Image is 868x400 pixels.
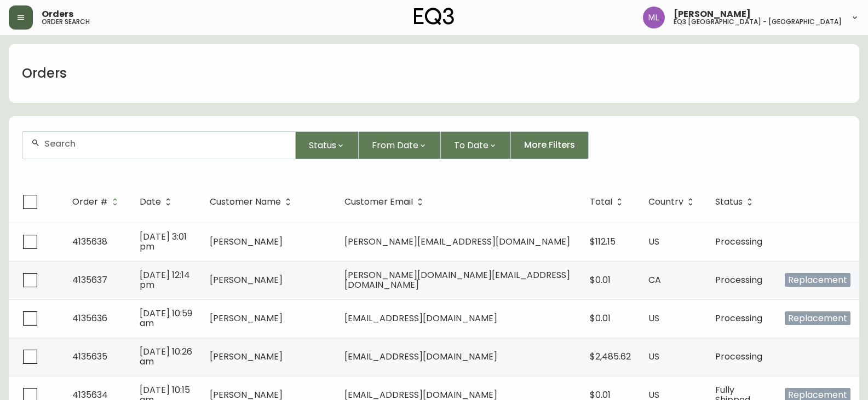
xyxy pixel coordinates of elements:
[72,235,107,248] span: 4135638
[344,199,413,205] span: Customer Email
[72,312,107,324] span: 4135636
[344,269,570,291] span: [PERSON_NAME][DOMAIN_NAME][EMAIL_ADDRESS][DOMAIN_NAME]
[643,7,665,28] img: baddbcff1c9a25bf9b3a4739eeaf679c
[648,199,683,205] span: Country
[715,312,762,324] span: Processing
[72,274,107,286] span: 4135637
[511,131,589,159] button: More Filters
[715,199,743,205] span: Status
[359,131,441,159] button: From Date
[22,64,67,83] h1: Orders
[44,138,286,149] input: Search
[414,8,455,25] img: logo
[140,269,190,291] span: [DATE] 12:14 pm
[648,312,659,324] span: US
[590,235,616,248] span: $112.15
[715,274,762,286] span: Processing
[524,139,575,151] span: More Filters
[344,197,427,207] span: Customer Email
[674,19,842,25] h5: eq3 [GEOGRAPHIC_DATA] - [GEOGRAPHIC_DATA]
[590,199,612,205] span: Total
[344,235,570,248] span: [PERSON_NAME][EMAIL_ADDRESS][DOMAIN_NAME]
[715,350,762,363] span: Processing
[648,350,659,363] span: US
[42,19,90,25] h5: order search
[42,10,73,19] span: Orders
[210,312,283,324] span: [PERSON_NAME]
[210,197,295,207] span: Customer Name
[785,273,850,287] span: Replacement
[309,138,336,152] span: Status
[715,235,762,248] span: Processing
[344,350,497,363] span: [EMAIL_ADDRESS][DOMAIN_NAME]
[590,197,626,207] span: Total
[590,312,611,324] span: $0.01
[372,138,418,152] span: From Date
[140,230,187,253] span: [DATE] 3:01 pm
[140,307,192,329] span: [DATE] 10:59 am
[441,131,511,159] button: To Date
[648,197,698,207] span: Country
[140,199,161,205] span: Date
[140,345,192,368] span: [DATE] 10:26 am
[72,350,107,363] span: 4135635
[715,197,757,207] span: Status
[454,138,488,152] span: To Date
[140,197,175,207] span: Date
[590,274,611,286] span: $0.01
[72,199,108,205] span: Order #
[210,350,283,363] span: [PERSON_NAME]
[344,312,497,324] span: [EMAIL_ADDRESS][DOMAIN_NAME]
[210,274,283,286] span: [PERSON_NAME]
[648,274,661,286] span: CA
[210,235,283,248] span: [PERSON_NAME]
[590,350,631,363] span: $2,485.62
[72,197,122,207] span: Order #
[674,10,751,19] span: [PERSON_NAME]
[296,131,359,159] button: Status
[648,235,659,248] span: US
[210,199,281,205] span: Customer Name
[785,311,850,325] span: Replacement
